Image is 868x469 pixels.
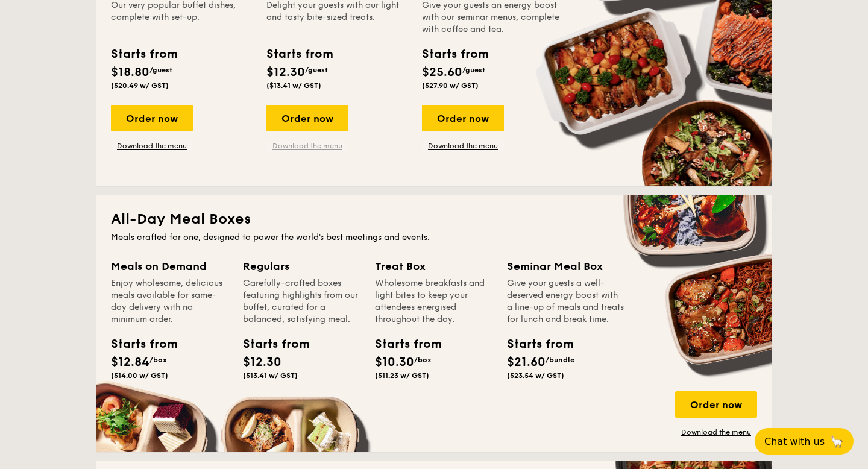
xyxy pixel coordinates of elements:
[111,65,149,80] span: $18.80
[675,391,757,418] div: Order now
[375,258,492,275] div: Treat Box
[414,356,432,364] span: /box
[462,66,485,74] span: /guest
[266,105,348,131] div: Order now
[149,66,172,74] span: /guest
[507,355,546,370] span: $21.60
[111,355,149,370] span: $12.84
[111,231,757,244] div: Meals crafted for one, designed to power the world's best meetings and events.
[111,105,193,131] div: Order now
[755,428,854,455] button: Chat with us🦙
[149,356,167,364] span: /box
[111,258,228,275] div: Meals on Demand
[266,141,348,151] a: Download the menu
[243,258,360,275] div: Regulars
[422,45,488,63] div: Starts from
[111,277,228,326] div: Enjoy wholesome, delicious meals available for same-day delivery with no minimum order.
[111,141,193,151] a: Download the menu
[111,335,165,353] div: Starts from
[507,371,564,380] span: ($23.54 w/ GST)
[422,65,462,80] span: $25.60
[422,141,504,151] a: Download the menu
[111,81,169,90] span: ($20.49 w/ GST)
[507,258,624,275] div: Seminar Meal Box
[422,81,479,90] span: ($27.90 w/ GST)
[675,427,757,437] a: Download the menu
[243,371,298,380] span: ($13.41 w/ GST)
[111,371,168,380] span: ($14.00 w/ GST)
[829,435,844,449] span: 🦙
[111,210,757,229] h2: All-Day Meal Boxes
[266,45,332,63] div: Starts from
[266,65,305,80] span: $12.30
[243,355,281,370] span: $12.30
[111,45,177,63] div: Starts from
[375,335,429,353] div: Starts from
[507,277,624,326] div: Give your guests a well-deserved energy boost with a line-up of meals and treats for lunch and br...
[243,335,297,353] div: Starts from
[375,371,429,380] span: ($11.23 w/ GST)
[764,436,825,447] span: Chat with us
[422,105,504,131] div: Order now
[507,335,561,353] div: Starts from
[305,66,328,74] span: /guest
[243,277,360,326] div: Carefully-crafted boxes featuring highlights from our buffet, curated for a balanced, satisfying ...
[546,356,574,364] span: /bundle
[375,355,414,370] span: $10.30
[266,81,321,90] span: ($13.41 w/ GST)
[375,277,492,326] div: Wholesome breakfasts and light bites to keep your attendees energised throughout the day.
